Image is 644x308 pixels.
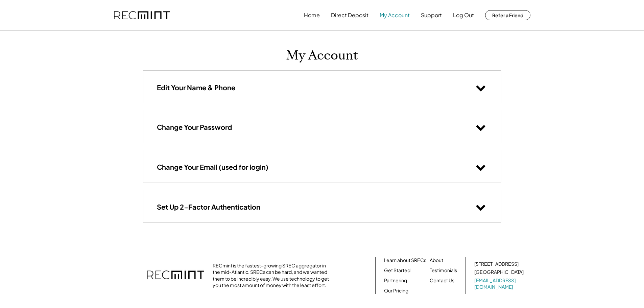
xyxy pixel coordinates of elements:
[147,264,204,287] img: recmint-logotype%403x.png
[384,277,407,284] a: Partnering
[157,163,268,171] h3: Change Your Email (used for login)
[485,10,530,20] button: Refer a Friend
[474,269,524,276] div: [GEOGRAPHIC_DATA]
[474,261,519,267] div: [STREET_ADDRESS]
[430,257,443,264] a: About
[157,203,260,211] h3: Set Up 2-Factor Authentication
[304,8,320,22] button: Home
[384,257,426,264] a: Learn about SRECs
[430,267,457,274] a: Testimonials
[430,277,454,284] a: Contact Us
[421,8,442,22] button: Support
[213,262,333,289] div: RECmint is the fastest-growing SREC aggregator in the mid-Atlantic. SRECs can be hard, and we wan...
[474,277,525,290] a: [EMAIL_ADDRESS][DOMAIN_NAME]
[453,8,474,22] button: Log Out
[286,48,358,64] h1: My Account
[114,11,170,20] img: recmint-logotype%403x.png
[384,287,408,294] a: Our Pricing
[380,8,410,22] button: My Account
[157,83,235,92] h3: Edit Your Name & Phone
[331,8,368,22] button: Direct Deposit
[157,123,232,132] h3: Change Your Password
[384,267,410,274] a: Get Started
